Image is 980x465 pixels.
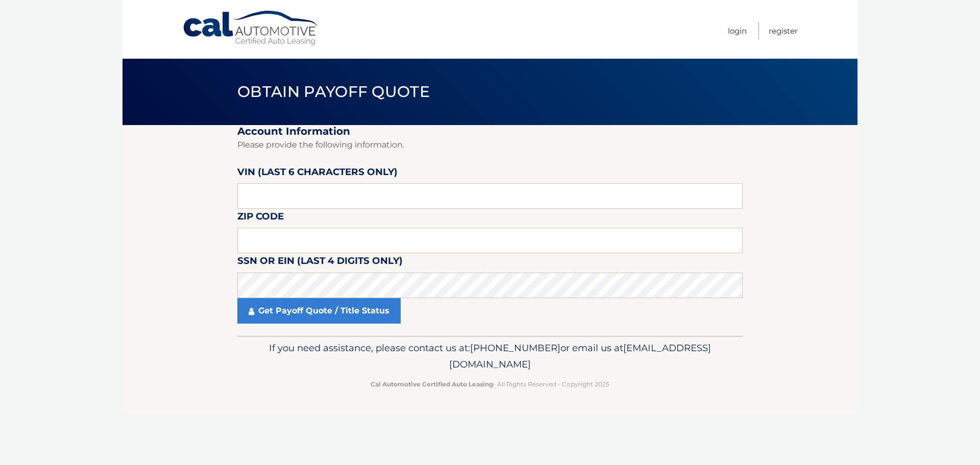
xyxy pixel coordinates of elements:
span: Obtain Payoff Quote [237,82,430,101]
a: Get Payoff Quote / Title Status [237,298,401,324]
p: - All Rights Reserved - Copyright 2025 [244,379,736,389]
p: Please provide the following information. [237,138,743,152]
span: [PHONE_NUMBER] [470,342,560,354]
a: Cal Automotive [182,10,320,46]
strong: Cal Automotive Certified Auto Leasing [371,380,493,388]
p: If you need assistance, please contact us at: or email us at [244,340,736,373]
label: VIN (last 6 characters only) [237,164,398,183]
a: Register [769,22,798,39]
label: SSN or EIN (last 4 digits only) [237,253,403,272]
h2: Account Information [237,125,743,138]
a: Login [728,22,747,39]
label: Zip Code [237,209,284,228]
